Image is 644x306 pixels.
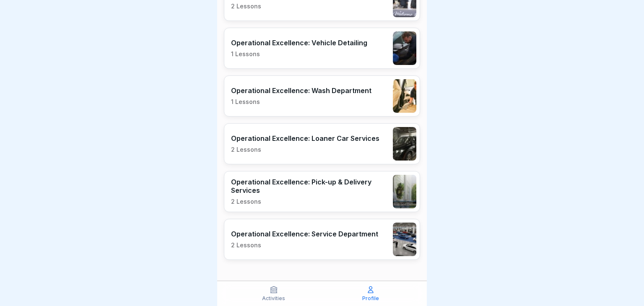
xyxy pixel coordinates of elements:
[231,241,378,249] p: 2 Lessons
[231,86,371,95] p: Operational Excellence: Wash Department
[231,39,367,47] p: Operational Excellence: Vehicle Detailing
[224,171,420,212] a: Operational Excellence: Pick-up & Delivery Services2 Lessons
[231,146,379,153] p: 2 Lessons
[393,79,416,113] img: mqfmv04ljicxbti0hzskk6er.png
[231,230,378,238] p: Operational Excellence: Service Department
[231,198,389,205] p: 2 Lessons
[393,127,416,161] img: ejxoltjyj1l638uup6inpvdq.png
[224,28,420,69] a: Operational Excellence: Vehicle Detailing1 Lessons
[393,223,416,256] img: tjx7nqjhizpsrrba2eucewko.png
[224,123,420,164] a: Operational Excellence: Loaner Car Services2 Lessons
[262,296,285,301] p: Activities
[231,178,389,194] p: Operational Excellence: Pick-up & Delivery Services
[393,175,416,208] img: exfjgjeigbs7xz7e6oq3pfln.png
[231,98,371,106] p: 1 Lessons
[224,75,420,117] a: Operational Excellence: Wash Department1 Lessons
[362,296,379,301] p: Profile
[231,3,375,10] p: 2 Lessons
[231,50,367,58] p: 1 Lessons
[231,134,379,143] p: Operational Excellence: Loaner Car Services
[224,219,420,260] a: Operational Excellence: Service Department2 Lessons
[393,31,416,65] img: q2ryoyk96dgjcp50s1x2lwi0.png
